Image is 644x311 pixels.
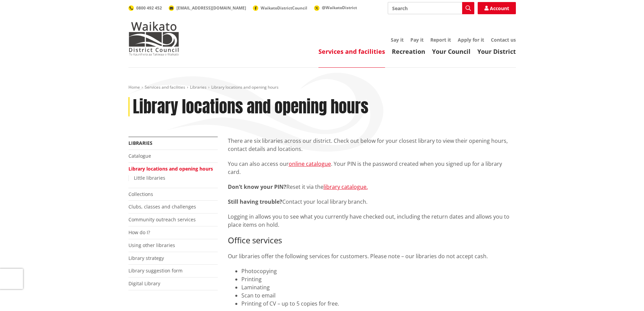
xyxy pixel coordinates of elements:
a: Pay it [410,37,424,43]
a: Home [128,84,140,90]
span: Library locations and opening hours [211,84,279,90]
a: Recreation [392,47,425,55]
a: Services and facilities [318,47,385,55]
a: Catalogue [128,153,151,159]
a: Libraries [190,84,207,90]
a: Services and facilities [145,84,185,90]
a: @WaikatoDistrict [314,5,357,10]
a: Library strategy [128,255,164,261]
a: Apply for it [458,37,484,43]
p: Our libraries offer the following services for customers. Please note – our libraries do not acce... [228,252,516,260]
a: 0800 492 452 [128,5,162,11]
span: WaikatoDistrictCouncil [261,5,307,11]
p: There are six libraries across our district. Check out below for your closest library to view the... [228,137,516,153]
a: Account [478,2,516,14]
img: Waikato District Council - Te Kaunihera aa Takiwaa o Waikato [128,22,179,55]
a: Libraries [128,140,152,146]
a: online catalogue [289,160,331,168]
a: Library suggestion form [128,267,183,274]
a: Clubs, classes and challenges [128,203,196,210]
span: 0800 492 452 [136,5,162,11]
a: Community outreach services [128,216,196,223]
span: @WaikatoDistrict [322,5,357,10]
a: Little libraries [134,175,165,181]
a: Contact us [491,37,516,43]
p: Logging in allows you to see what you currently have checked out, including the return dates and ... [228,213,516,229]
h3: Office services [228,236,516,245]
p: You can also access our . Your PIN is the password created when you signed up for a library card. [228,160,516,176]
a: Library locations and opening hours [128,165,213,172]
a: Using other libraries [128,242,175,248]
li: Printing of CV – up to 5 copies for free. [241,299,516,308]
input: Search input [388,2,474,14]
nav: breadcrumb [128,85,516,90]
span: [EMAIL_ADDRESS][DOMAIN_NAME] [176,5,246,11]
a: Say it [391,37,404,43]
a: Your Council [432,47,471,55]
p: Reset it via the [228,183,516,191]
strong: Don’t know your PIN? [228,183,286,191]
a: Report it [430,37,451,43]
li: Printing [241,275,516,283]
a: How do I? [128,229,150,236]
li: Laminating [241,283,516,291]
a: WaikatoDistrictCouncil [253,5,307,11]
a: Collections [128,191,153,197]
strong: Still having trouble? [228,198,282,205]
h1: Library locations and opening hours [133,97,368,117]
a: [EMAIL_ADDRESS][DOMAIN_NAME] [169,5,246,11]
a: library catalogue. [324,183,368,191]
a: Your District [477,47,516,55]
p: Contact your local library branch. [228,198,516,206]
li: Scan to email [241,291,516,299]
a: Digital Library [128,280,160,287]
li: Photocopying [241,267,516,275]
